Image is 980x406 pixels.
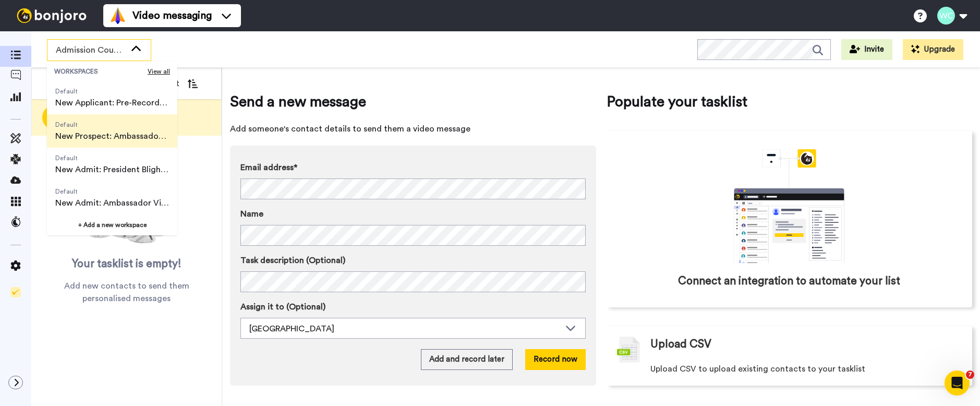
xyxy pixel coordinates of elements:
[650,337,711,352] span: Upload CSV
[240,161,586,174] label: Email address*
[56,44,126,56] span: Admission Counselor
[55,197,169,209] span: New Admit: Ambassador Video
[13,8,91,23] img: bj-logo-header-white.svg
[55,121,169,129] span: Default
[54,67,148,76] span: WORKSPACES
[47,280,206,305] span: Add new contacts to send them personalised messages
[55,97,169,109] span: New Applicant: Pre-Record Counselor
[55,87,169,95] span: Default
[55,163,169,176] span: New Admit: President Blight Video
[966,371,974,379] span: 7
[945,371,970,396] iframe: Intercom live chat
[240,254,586,267] label: Task description (Optional)
[249,323,560,335] div: [GEOGRAPHIC_DATA]
[230,91,596,112] span: Send a new message
[711,149,867,263] div: animation
[230,123,596,135] span: Add someone's contact details to send them a video message
[10,287,21,297] img: Checklist.svg
[55,187,169,196] span: Default
[132,8,212,23] span: Video messaging
[678,273,900,289] span: Connect an integration to automate your list
[841,39,892,60] button: Invite
[903,39,963,60] button: Upgrade
[421,349,513,370] button: Add and record later
[617,337,640,363] img: csv-grey.png
[607,91,973,112] span: Populate your tasklist
[47,214,177,235] button: + Add a new workspace
[525,349,586,370] button: Record now
[148,67,170,76] span: View all
[240,301,586,313] label: Assign it to (Optional)
[650,363,865,375] span: Upload CSV to upload existing contacts to your tasklist
[55,154,169,162] span: Default
[55,130,169,142] span: New Prospect: Ambassador Video
[72,256,182,272] span: Your tasklist is empty!
[240,208,263,220] span: Name
[110,7,126,24] img: vm-color.svg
